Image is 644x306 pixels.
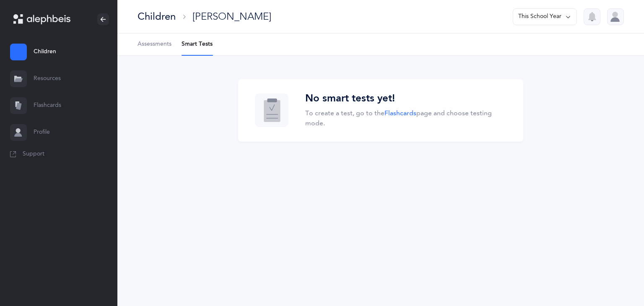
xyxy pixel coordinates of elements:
[305,93,506,105] h3: No smart tests yet!
[602,264,634,296] iframe: Drift Widget Chat Controller
[138,10,176,23] div: Children
[138,34,171,55] a: Assessments
[23,150,44,158] span: Support
[192,10,271,23] div: [PERSON_NAME]
[138,40,171,49] span: Assessments
[513,8,577,25] button: This School Year
[305,108,506,128] p: To create a test, go to the page and choose testing mode.
[384,109,416,117] a: Flashcards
